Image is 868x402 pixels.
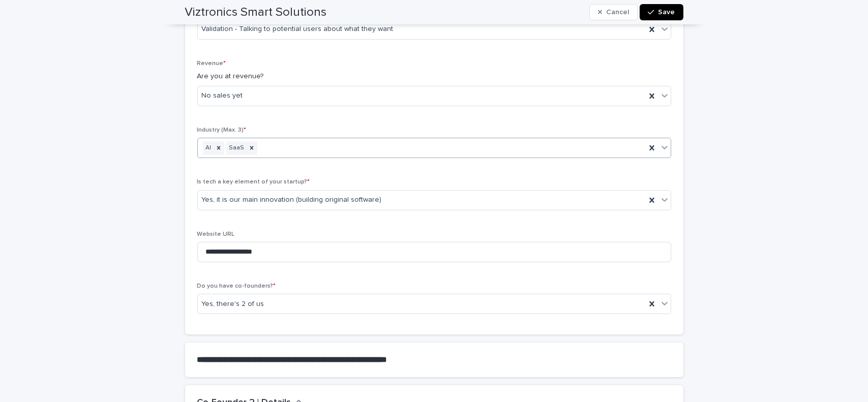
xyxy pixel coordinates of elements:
[606,9,629,16] span: Cancel
[640,4,683,20] button: Save
[197,231,235,237] span: Website URL
[203,141,213,155] div: AI
[197,60,226,67] span: Revenue
[202,299,264,310] span: Yes, there's 2 of us
[659,9,675,16] span: Save
[197,71,671,82] p: Are you at revenue?
[202,24,394,35] span: Validation - Talking to potential users about what they want
[197,127,247,133] span: Industry (Max. 3)
[197,283,276,289] span: Do you have co-founders?
[202,90,243,101] span: No sales yet
[202,195,382,205] span: Yes, it is our main innovation (building original software)
[589,4,638,20] button: Cancel
[226,141,246,155] div: SaaS
[197,179,310,185] span: Is tech a key element of your startup?
[185,5,327,20] h2: Viztronics Smart Solutions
